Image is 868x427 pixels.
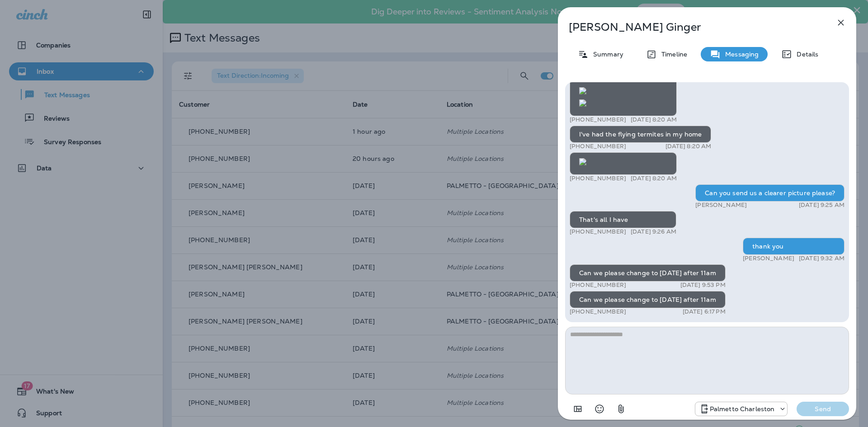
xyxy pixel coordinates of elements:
[792,51,818,58] p: Details
[570,228,626,235] p: [PHONE_NUMBER]
[631,116,677,123] p: [DATE] 8:20 AM
[695,404,788,414] div: +1 (843) 277-8322
[570,126,711,143] div: I've had the flying termites in my home
[683,308,726,315] p: [DATE] 6:17 PM
[569,21,816,33] p: [PERSON_NAME] Ginger
[579,99,586,107] img: twilio-download
[570,175,626,182] p: [PHONE_NUMBER]
[570,291,726,308] div: Can we please change to [DATE] after 11am
[631,175,677,182] p: [DATE] 8:20 AM
[570,143,626,150] p: [PHONE_NUMBER]
[579,87,586,94] img: twilio-download
[695,184,844,202] div: Can you send us a clearer picture please?
[665,143,712,150] p: [DATE] 8:20 AM
[743,255,794,262] p: [PERSON_NAME]
[570,264,726,282] div: Can we please change to [DATE] after 11am
[590,400,609,418] button: Select an emoji
[799,255,844,262] p: [DATE] 9:32 AM
[570,308,626,315] p: [PHONE_NUMBER]
[589,51,623,58] p: Summary
[743,238,844,255] div: thank you
[695,202,747,209] p: [PERSON_NAME]
[570,211,676,228] div: That's all I have
[721,51,759,58] p: Messaging
[569,400,587,418] button: Add in a premade template
[579,158,586,165] img: twilio-download
[799,202,844,209] p: [DATE] 9:25 AM
[680,282,726,289] p: [DATE] 9:53 PM
[657,51,687,58] p: Timeline
[710,405,775,413] p: Palmetto Charleston
[570,282,626,289] p: [PHONE_NUMBER]
[631,228,676,235] p: [DATE] 9:26 AM
[570,116,626,123] p: [PHONE_NUMBER]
